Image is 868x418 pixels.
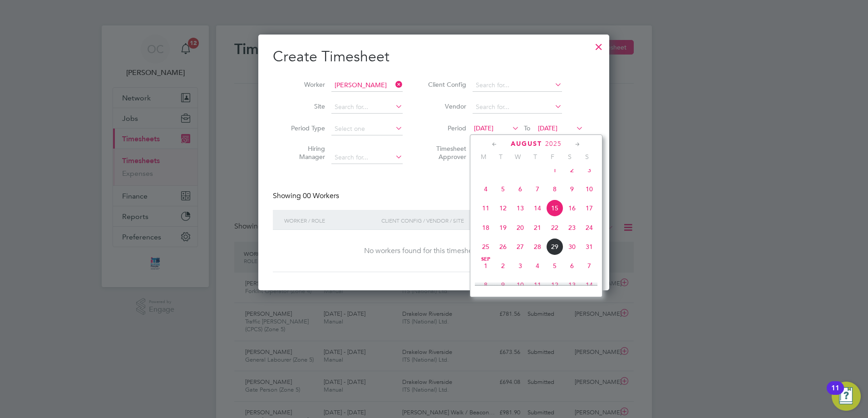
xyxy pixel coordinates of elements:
[529,180,546,198] span: 7
[512,276,529,294] span: 10
[546,199,563,217] span: 15
[561,153,578,161] span: S
[512,219,529,236] span: 20
[425,144,466,161] label: Timesheet Approver
[425,80,466,89] label: Client Config
[581,180,598,198] span: 10
[477,238,494,255] span: 25
[581,257,598,274] span: 7
[331,101,403,114] input: Search for...
[546,180,563,198] span: 8
[477,276,494,294] span: 8
[581,219,598,236] span: 24
[512,180,529,198] span: 6
[331,151,403,164] input: Search for...
[563,219,581,236] span: 23
[273,191,341,201] div: Showing
[581,276,598,294] span: 14
[512,257,529,274] span: 3
[494,238,512,255] span: 26
[529,219,546,236] span: 21
[494,219,512,236] span: 19
[303,191,339,200] span: 00 Workers
[832,382,861,411] button: Open Resource Center, 11 new notifications
[581,199,598,217] span: 17
[425,124,466,132] label: Period
[494,180,512,198] span: 5
[546,238,563,255] span: 29
[494,199,512,217] span: 12
[282,210,379,231] div: Worker / Role
[509,153,527,161] span: W
[563,238,581,255] span: 30
[284,102,325,110] label: Site
[331,123,403,135] input: Select one
[494,276,512,294] span: 9
[475,153,492,161] span: M
[284,144,325,161] label: Hiring Manager
[473,101,562,114] input: Search for...
[477,257,494,274] span: 1
[529,199,546,217] span: 14
[563,257,581,274] span: 6
[563,276,581,294] span: 13
[831,388,839,400] div: 11
[477,219,494,236] span: 18
[474,124,493,132] span: [DATE]
[545,140,562,148] span: 2025
[538,124,557,132] span: [DATE]
[527,153,544,161] span: T
[546,257,563,274] span: 5
[477,180,494,198] span: 4
[581,161,598,179] span: 3
[425,102,466,110] label: Vendor
[273,47,595,66] h2: Create Timesheet
[512,199,529,217] span: 13
[284,80,325,89] label: Worker
[477,257,494,262] span: Sep
[521,122,533,134] span: To
[492,153,509,161] span: T
[563,180,581,198] span: 9
[494,257,512,274] span: 2
[546,276,563,294] span: 12
[284,124,325,132] label: Period Type
[546,219,563,236] span: 22
[529,257,546,274] span: 4
[563,161,581,179] span: 2
[331,79,403,92] input: Search for...
[511,140,542,148] span: August
[578,153,596,161] span: S
[546,161,563,179] span: 1
[529,238,546,255] span: 28
[473,79,562,92] input: Search for...
[544,153,561,161] span: F
[379,210,525,231] div: Client Config / Vendor / Site
[529,276,546,294] span: 11
[563,199,581,217] span: 16
[512,238,529,255] span: 27
[477,199,494,217] span: 11
[282,246,586,256] div: No workers found for this timesheet period.
[581,238,598,255] span: 31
